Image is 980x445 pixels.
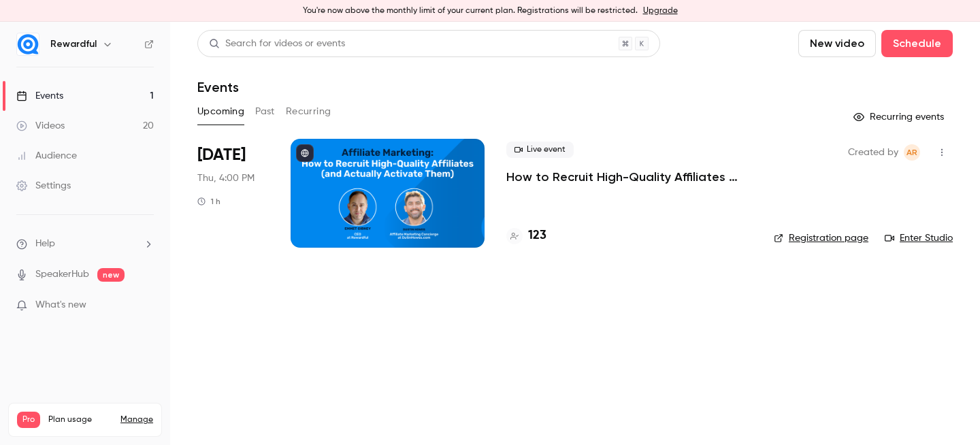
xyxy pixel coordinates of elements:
[643,5,678,16] a: Upgrade
[847,106,953,128] button: Recurring events
[35,298,86,312] span: What's new
[197,139,269,248] div: Sep 18 Thu, 5:00 PM (Europe/Paris)
[209,37,345,51] div: Search for videos or events
[774,231,868,245] a: Registration page
[16,149,77,163] div: Audience
[16,237,154,251] li: help-dropdown-opener
[885,231,953,245] a: Enter Studio
[197,79,239,95] h1: Events
[506,169,752,185] a: How to Recruit High-Quality Affiliates (and Actually Activate Them)
[35,267,89,282] a: SpeakerHub
[528,227,546,245] h4: 123
[137,299,154,312] iframe: Noticeable Trigger
[848,144,898,161] span: Created by
[286,101,331,122] button: Recurring
[906,144,917,161] span: AR
[50,37,97,51] h6: Rewardful
[16,179,71,193] div: Settings
[48,414,112,425] span: Plan usage
[506,227,546,245] a: 123
[35,237,55,251] span: Help
[197,171,255,185] span: Thu, 4:00 PM
[255,101,275,122] button: Past
[17,412,40,428] span: Pro
[881,30,953,57] button: Schedule
[97,268,125,282] span: new
[16,119,65,133] div: Videos
[197,196,220,207] div: 1 h
[197,144,246,166] span: [DATE]
[904,144,920,161] span: Audrey Rampon
[17,33,39,55] img: Rewardful
[506,142,574,158] span: Live event
[197,101,244,122] button: Upcoming
[798,30,876,57] button: New video
[16,89,63,103] div: Events
[120,414,153,425] a: Manage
